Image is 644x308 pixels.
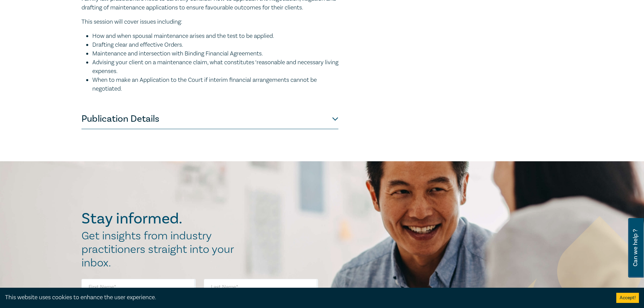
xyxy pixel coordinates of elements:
li: Drafting clear and effective Orders. [92,41,338,49]
p: This session will cover issues including: [81,18,338,26]
button: Publication Details [81,109,338,129]
li: How and when spousal maintenance arises and the test to be applied. [92,32,338,41]
button: Accept cookies [616,293,639,303]
h2: Get insights from industry practitioners straight into your inbox. [81,229,241,270]
h2: Stay informed. [81,210,241,228]
li: When to make an Application to the Court if interim financial arrangements cannot be negotiated. [92,76,338,93]
input: First Name* [81,279,196,295]
span: Can we help ? [632,222,639,274]
li: Advising your client on a maintenance claim, what constitutes ‘reasonable and necessary living ex... [92,58,338,76]
div: This website uses cookies to enhance the user experience. [5,293,606,302]
input: Last Name* [204,279,318,295]
li: Maintenance and intersection with Binding Financial Agreements. [92,49,338,58]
